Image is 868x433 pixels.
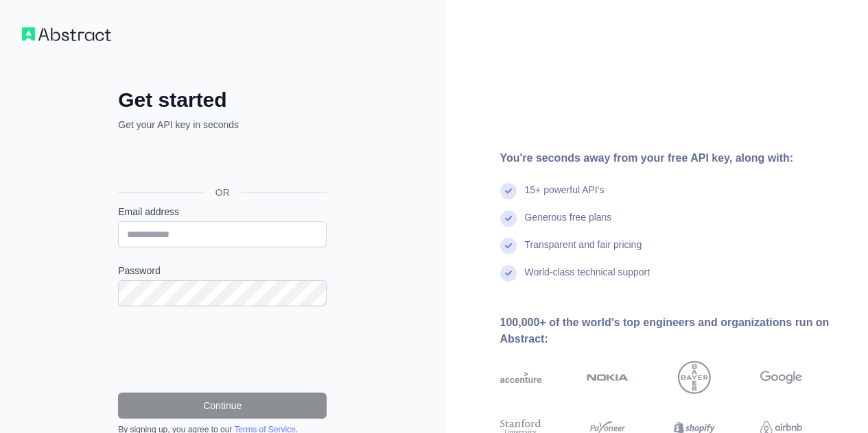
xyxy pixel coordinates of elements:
[678,361,711,394] img: bayer
[760,361,802,394] img: google
[118,323,327,376] iframe: reCAPTCHA
[525,238,642,265] div: Transparent and fair pricing
[118,205,327,219] label: Email address
[525,183,605,210] div: 15+ powerful API's
[118,88,327,112] h2: Get started
[118,393,327,419] button: Continue
[500,361,542,394] img: accenture
[118,264,327,277] label: Password
[500,183,517,199] img: check mark
[500,150,847,166] div: You're seconds away from your free API key, along with:
[500,314,847,347] div: 100,000+ of the world's top engineers and organizations run on Abstract:
[587,361,629,394] img: nokia
[111,147,331,177] iframe: Sign in with Google Button
[525,210,612,238] div: Generous free plans
[204,186,241,199] span: OR
[118,118,327,132] p: Get your API key in seconds
[525,265,650,293] div: World-class technical support
[500,238,517,254] img: check mark
[500,210,517,227] img: check mark
[500,265,517,282] img: check mark
[22,27,111,41] img: Workflow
